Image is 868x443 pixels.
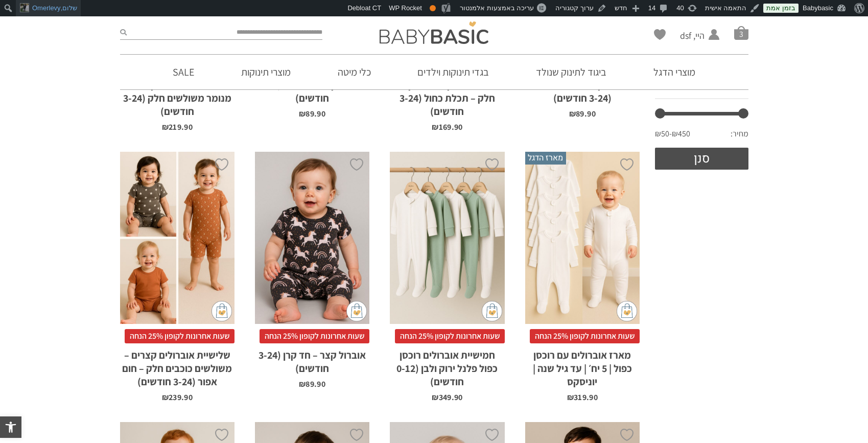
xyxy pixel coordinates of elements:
h2: זוג אוברולים קצרים – נקודות חלק – תכלת כחול (3-24 חודשים) [390,73,504,118]
span: שעות אחרונות לקופון 25% הנחה [395,329,505,343]
span: ₪450 [672,128,690,139]
a: חמישיית אוברולים רוכסן כפול פלנל ירוק ולבן (0-12 חודשים) שעות אחרונות לקופון 25% הנחהחמישיית אובר... [390,152,504,402]
bdi: 169.90 [432,122,462,132]
span: ₪ [299,379,306,389]
a: סל קניות3 [734,26,748,40]
span: Wishlist [654,29,666,43]
span: שעות אחרונות לקופון 25% הנחה [125,329,234,343]
bdi: 349.90 [432,392,462,403]
a: כלי מיטה [322,55,386,89]
div: מחיר: — [655,126,748,147]
bdi: 239.90 [162,392,193,403]
a: מארז הדגל מארז אוברולים עם רוכסן כפול | 5 יח׳ | עד גיל שנה | יוניסקס שעות אחרונות לקופון 25% הנחה... [525,152,640,402]
span: החשבון שלי [680,42,705,55]
a: מוצרי תינוקות [226,55,306,89]
button: סנן [655,148,748,170]
a: ביגוד לתינוק שנולד [521,55,622,89]
span: Omerlevy [32,4,61,12]
span: ₪ [162,122,169,132]
h2: חמישיית אוברולים רוכסן כפול פלנל ירוק ולבן (0-12 חודשים) [390,343,504,388]
a: Wishlist [654,29,666,40]
span: שעות אחרונות לקופון 25% הנחה [260,329,369,343]
span: סל קניות [734,26,748,40]
a: בגדי תינוקות וילדים [402,55,504,89]
a: SALE [157,55,209,89]
span: ₪ [432,392,438,403]
span: עריכה באמצעות אלמנטור [460,4,534,12]
bdi: 89.90 [299,108,325,119]
bdi: 89.90 [299,379,325,389]
a: בזמן אמת [763,4,799,13]
iframe: פותח יישומון שאפשר לשוחח בו בצ'אט עם אחד הנציגים שלנו [732,330,864,439]
h2: אוברול קצר – חד קרן (3-24 חודשים) [255,343,369,375]
span: ₪ [567,392,574,403]
img: cat-mini-atc.png [212,301,232,321]
h2: שלישיית אוברולים קצרים – משולשים כוכבים חלק – חום אפור (3-24 חודשים) [120,343,234,388]
img: cat-mini-atc.png [346,301,367,321]
h2: מארז אוברולים עם רוכסן כפול | 5 יח׳ | עד גיל שנה | יוניסקס [525,343,640,388]
bdi: 219.90 [162,122,193,132]
a: שלישיית אוברולים קצרים - משולשים כוכבים חלק - חום אפור (3-24 חודשים) שעות אחרונות לקופון 25% הנחה... [120,152,234,402]
div: תקין [430,5,436,11]
span: ₪ [162,392,169,403]
span: ₪ [569,108,576,119]
bdi: 319.90 [567,392,598,403]
a: אוברול קצר - חד קרן (3-24 חודשים) שעות אחרונות לקופון 25% הנחהאוברול קצר – חד קרן (3-24 חודשים) ₪... [255,152,369,388]
span: ₪ [299,108,306,119]
img: cat-mini-atc.png [617,301,637,321]
a: מוצרי הדגל [638,55,711,89]
span: שעות אחרונות לקופון 25% הנחה [530,329,640,343]
h2: שלישיית אוברולים קצרים – מנומר משולשים חלק (3-24 חודשים) [120,73,234,118]
img: cat-mini-atc.png [482,301,502,321]
img: Baby Basic בגדי תינוקות וילדים אונליין [380,21,488,44]
span: ₪50 [655,128,672,139]
span: מארז הדגל [525,152,566,164]
span: ₪ [432,122,438,132]
bdi: 89.90 [569,108,596,119]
